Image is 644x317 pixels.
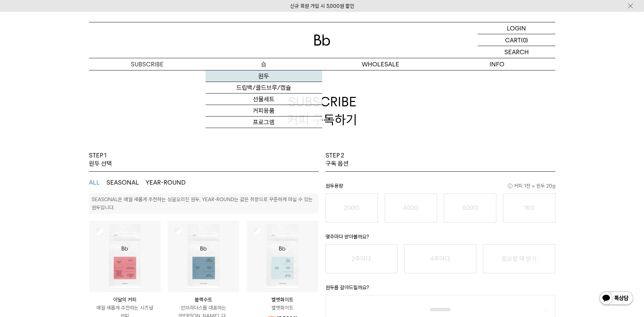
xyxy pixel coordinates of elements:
[505,34,521,46] p: CART
[508,182,555,190] span: 커피 1잔 = 윈두 20g
[326,283,555,295] p: 원두를 갈아드릴까요?
[322,58,439,70] p: WHOLESALE
[483,244,555,273] button: 필요할 때 받기
[206,70,322,82] a: 원두
[92,196,313,211] p: SEASONAL은 매월 새롭게 추천하는 싱글오리진 원두, YEAR-ROUND는 같은 취향으로 꾸준하게 마실 수 있는 원두입니다.
[89,70,555,151] h2: SUBSCRIBE 커피 구독하기
[89,151,112,168] p: STEP 1 원두 선택
[462,204,478,211] o: 600G
[168,221,239,292] img: 상품이미지
[503,193,555,223] button: 1KG
[106,178,139,187] button: SEASONAL
[206,93,322,105] a: 선물세트
[247,221,318,292] img: 상품이미지
[403,204,419,211] o: 400G
[89,178,100,187] button: ALL
[247,296,318,304] p: 벨벳화이트
[89,296,161,304] p: 이달의 커피
[326,244,398,273] button: 2주마다
[599,291,634,307] img: 카카오톡 채널 1:1 채팅 버튼
[507,22,526,34] p: LOGIN
[146,178,186,187] button: YEAR-ROUND
[504,46,529,58] p: SEARCH
[168,296,239,304] p: 블랙수트
[524,204,534,211] o: 1KG
[314,35,330,46] img: 로고
[206,58,322,70] a: 숍
[521,34,528,46] p: (0)
[404,244,476,273] button: 4주마다
[444,193,496,223] button: 600G
[478,34,555,46] a: CART (0)
[206,82,322,93] a: 드립백/콜드브루/캡슐
[439,58,555,70] p: INFO
[385,193,437,223] button: 400G
[89,221,161,292] img: 상품이미지
[344,204,359,211] o: 200G
[326,193,378,223] button: 200G
[206,117,322,128] a: 프로그램
[89,58,206,70] a: SUBSCRIBE
[290,3,354,9] a: 신규 회원 가입 시 3,000원 할인
[326,182,555,193] p: 원두용량
[326,151,349,168] p: STEP 2 구독 옵션
[326,233,555,244] p: 몇주마다 받아볼까요?
[478,22,555,34] a: LOGIN
[206,105,322,117] a: 커피용품
[247,304,318,312] p: 벨벳화이트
